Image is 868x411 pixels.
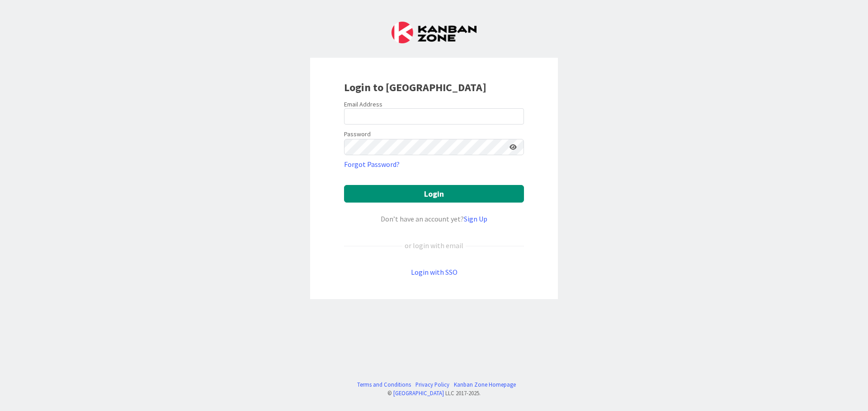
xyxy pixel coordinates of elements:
[344,100,382,108] label: Email Address
[353,389,516,397] div: © LLC 2017- 2025 .
[357,380,411,389] a: Terms and Conditions
[415,380,449,389] a: Privacy Policy
[344,213,524,224] div: Don’t have an account yet?
[344,129,371,139] label: Password
[464,214,487,223] a: Sign Up
[393,389,444,397] a: [GEOGRAPHIC_DATA]
[344,80,486,94] b: Login to [GEOGRAPHIC_DATA]
[411,268,458,277] a: Login with SSO
[392,22,476,43] img: Kanban Zone
[402,240,466,251] div: or login with email
[454,380,516,389] a: Kanban Zone Homepage
[344,159,400,170] a: Forgot Password?
[344,185,524,203] button: Login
